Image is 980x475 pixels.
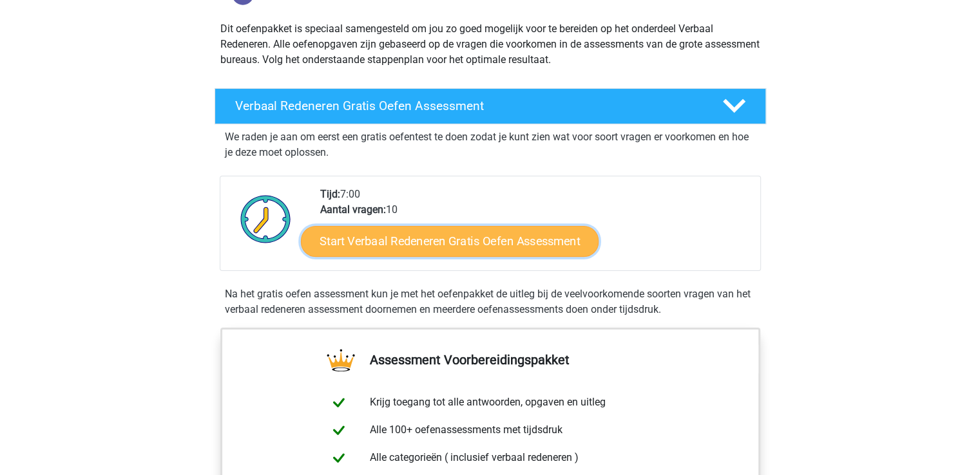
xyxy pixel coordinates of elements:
[235,98,702,113] h4: Verbaal Redeneren Gratis Oefen Assessment
[220,286,761,317] div: Na het gratis oefen assessment kun je met het oefenpakket de uitleg bij de veelvoorkomende soorte...
[209,88,771,124] a: Verbaal Redeneren Gratis Oefen Assessment
[320,188,340,200] b: Tijd:
[233,187,298,251] img: Klok
[225,129,756,160] p: We raden je aan om eerst een gratis oefentest te doen zodat je kunt zien wat voor soort vragen er...
[311,187,760,270] div: 7:00 10
[301,226,599,257] a: Start Verbaal Redeneren Gratis Oefen Assessment
[220,21,760,68] p: Dit oefenpakket is speciaal samengesteld om jou zo goed mogelijk voor te bereiden op het onderdee...
[320,203,386,216] b: Aantal vragen:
